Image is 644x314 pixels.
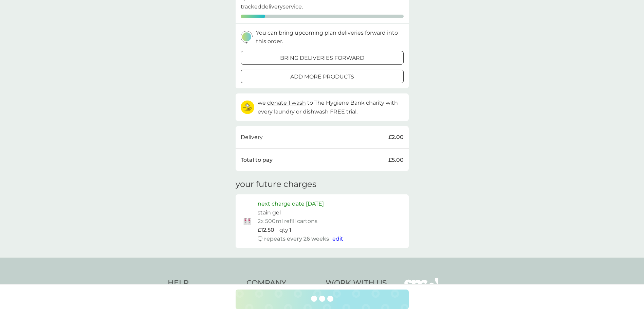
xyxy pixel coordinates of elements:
p: 2x 500ml refill cartons [258,217,317,226]
p: next charge date [DATE] [258,199,324,208]
h3: your future charges [236,179,316,189]
img: delivery-schedule.svg [241,31,253,43]
p: You can bring upcoming plan deliveries forward into this order. [256,29,404,46]
p: stain gel [258,208,281,217]
p: bring deliveries forward [280,54,364,63]
p: Delivery [241,133,263,142]
p: £5.00 [388,156,404,164]
p: we to The Hygiene Bank charity with every laundry or dishwash FREE trial. [258,99,404,116]
h4: Help [168,278,240,289]
img: smol [404,278,438,301]
p: qty [279,226,288,234]
span: edit [332,235,343,242]
button: bring deliveries forward [241,51,404,65]
p: 1 [289,226,291,234]
p: £12.50 [258,226,274,234]
h4: Work With Us [326,278,387,289]
span: donate 1 wash [267,100,306,106]
h4: Company [246,278,319,289]
p: £2.00 [388,133,404,142]
p: repeats every 26 weeks [264,234,329,243]
button: add more products [241,70,404,83]
p: add more products [290,72,354,81]
p: Total to pay [241,156,273,164]
button: edit [332,234,343,243]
